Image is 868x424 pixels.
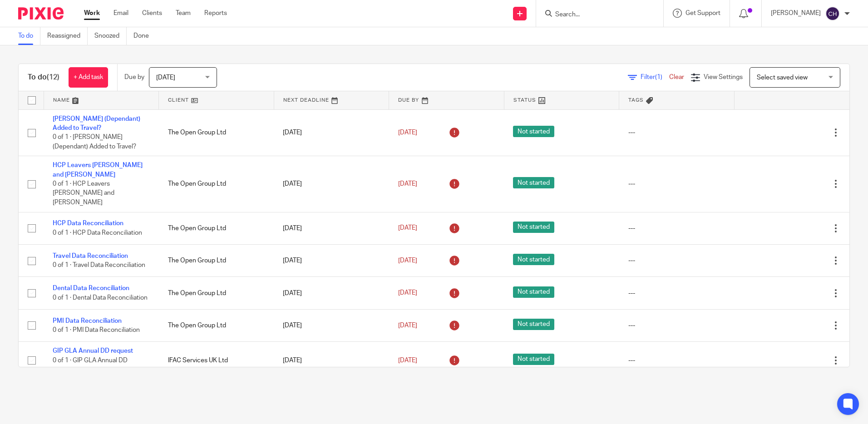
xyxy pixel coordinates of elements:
[628,356,725,365] div: ---
[84,9,100,18] a: Work
[18,27,40,45] a: To do
[274,277,389,309] td: [DATE]
[686,10,720,16] span: Get Support
[159,212,274,244] td: The Open Group Ltd
[628,256,725,265] div: ---
[142,9,162,18] a: Clients
[159,277,274,309] td: The Open Group Ltd
[53,230,142,236] span: 0 of 1 · HCP Data Reconciliation
[28,73,59,82] h1: To do
[398,225,417,232] span: [DATE]
[53,327,140,333] span: 0 of 1 · PMI Data Reconciliation
[156,74,175,81] span: [DATE]
[18,7,64,20] img: Pixie
[398,257,417,264] span: [DATE]
[53,262,145,268] span: 0 of 1 · Travel Data Reconciliation
[53,318,122,324] a: PMI Data Reconciliation
[53,181,114,206] span: 0 of 1 · HCP Leavers [PERSON_NAME] and [PERSON_NAME]
[274,342,389,379] td: [DATE]
[757,74,808,81] span: Select saved view
[204,9,227,18] a: Reports
[69,67,108,88] a: + Add task
[176,9,191,18] a: Team
[159,309,274,341] td: The Open Group Ltd
[113,9,128,18] a: Email
[159,245,274,277] td: The Open Group Ltd
[513,319,554,330] span: Not started
[53,285,129,291] a: Dental Data Reconciliation
[47,27,88,45] a: Reassigned
[513,177,554,188] span: Not started
[53,253,128,259] a: Travel Data Reconciliation
[669,74,684,80] a: Clear
[53,295,148,301] span: 0 of 1 · Dental Data Reconciliation
[274,309,389,341] td: [DATE]
[655,74,662,80] span: (1)
[53,357,128,373] span: 0 of 1 · GIP GLA Annual DD request
[641,74,669,80] span: Filter
[53,220,123,227] a: HCP Data Reconciliation
[628,224,725,233] div: ---
[513,286,554,298] span: Not started
[53,348,133,354] a: GIP GLA Annual DD request
[53,134,136,150] span: 0 of 1 · [PERSON_NAME] (Dependant) Added to Travel?
[159,342,274,379] td: IFAC Services UK Ltd
[398,357,417,364] span: [DATE]
[53,162,143,177] a: HCP Leavers [PERSON_NAME] and [PERSON_NAME]
[825,6,840,21] img: svg%3E
[513,354,554,365] span: Not started
[628,289,725,298] div: ---
[628,128,725,137] div: ---
[513,254,554,265] span: Not started
[398,322,417,329] span: [DATE]
[398,181,417,187] span: [DATE]
[554,11,636,19] input: Search
[513,222,554,233] span: Not started
[398,129,417,136] span: [DATE]
[159,156,274,212] td: The Open Group Ltd
[628,98,644,103] span: Tags
[628,321,725,330] div: ---
[704,74,743,80] span: View Settings
[398,290,417,296] span: [DATE]
[771,9,821,18] p: [PERSON_NAME]
[53,116,140,131] a: [PERSON_NAME] (Dependant) Added to Travel?
[274,156,389,212] td: [DATE]
[159,109,274,156] td: The Open Group Ltd
[513,126,554,137] span: Not started
[133,27,156,45] a: Done
[274,109,389,156] td: [DATE]
[628,179,725,188] div: ---
[124,73,144,82] p: Due by
[94,27,127,45] a: Snoozed
[274,245,389,277] td: [DATE]
[274,212,389,244] td: [DATE]
[47,74,59,81] span: (12)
